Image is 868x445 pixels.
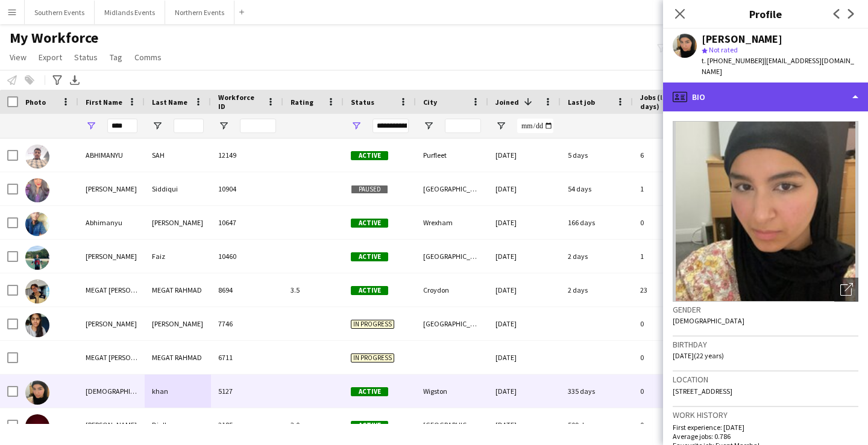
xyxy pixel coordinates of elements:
[68,73,82,87] app-action-btn: Export XLSX
[351,286,388,295] span: Active
[152,120,163,131] button: Open Filter Menu
[145,172,211,205] div: Siddiqui
[25,98,46,107] span: Photo
[74,52,98,63] span: Status
[561,138,633,172] div: 5 days
[488,273,561,307] div: [DATE]
[211,408,283,441] div: 2185
[78,375,145,408] div: [DEMOGRAPHIC_DATA]
[211,307,283,340] div: 7746
[95,1,165,24] button: Midlands Events
[211,172,283,205] div: 10904
[283,273,344,307] div: 3.5
[145,408,211,441] div: Diallo
[50,73,64,87] app-action-btn: Advanced filters
[673,121,858,302] img: Crew avatar or photo
[211,240,283,273] div: 10460
[291,98,313,107] span: Rating
[78,172,145,205] div: [PERSON_NAME]
[416,240,488,273] div: [GEOGRAPHIC_DATA]
[107,119,137,133] input: First Name Filter Input
[488,138,561,172] div: [DATE]
[25,212,49,236] img: Abhimanyu Katyal
[702,56,764,65] span: t. [PHONE_NUMBER]
[495,120,506,131] button: Open Filter Menu
[78,307,145,340] div: [PERSON_NAME]
[25,1,95,24] button: Southern Events
[145,273,211,307] div: MEGAT RAHMAD
[240,119,276,133] input: Workforce ID Filter Input
[445,119,481,133] input: City Filter Input
[211,341,283,374] div: 6711
[416,273,488,307] div: Croydon
[351,120,362,131] button: Open Filter Menu
[416,375,488,408] div: Wigston
[211,375,283,408] div: 5127
[633,138,711,172] div: 6
[488,172,561,205] div: [DATE]
[145,341,211,374] div: MEGAT RAHMAD
[10,52,27,63] span: View
[488,341,561,374] div: [DATE]
[488,240,561,273] div: [DATE]
[218,93,262,111] span: Workforce ID
[673,339,858,350] h3: Birthday
[39,52,62,63] span: Export
[561,172,633,205] div: 54 days
[145,206,211,239] div: [PERSON_NAME]
[488,408,561,441] div: [DATE]
[211,206,283,239] div: 10647
[673,351,724,360] span: [DATE] (22 years)
[174,119,204,133] input: Last Name Filter Input
[25,381,49,405] img: iman khan
[351,320,394,329] span: In progress
[673,374,858,385] h3: Location
[78,273,145,307] div: MEGAT [PERSON_NAME]
[673,423,858,432] p: First experience: [DATE]
[663,82,868,111] div: Bio
[673,409,858,420] h3: Work history
[416,172,488,205] div: [GEOGRAPHIC_DATA]
[34,49,67,65] a: Export
[561,375,633,408] div: 335 days
[351,98,374,107] span: Status
[78,138,145,172] div: ABHIMANYU
[416,307,488,340] div: [GEOGRAPHIC_DATA]
[561,206,633,239] div: 166 days
[488,206,561,239] div: [DATE]
[351,353,394,363] span: In progress
[561,240,633,273] div: 2 days
[834,278,858,302] div: Open photos pop-in
[105,49,127,65] a: Tag
[145,307,211,340] div: [PERSON_NAME]
[633,408,711,441] div: 0
[211,273,283,307] div: 8694
[495,98,519,107] span: Joined
[702,34,782,45] div: [PERSON_NAME]
[110,52,122,63] span: Tag
[283,408,344,441] div: 3.0
[78,206,145,239] div: Abhimanyu
[633,172,711,205] div: 1
[5,49,31,65] a: View
[702,56,854,76] span: | [EMAIL_ADDRESS][DOMAIN_NAME]
[351,185,388,194] span: Paused
[673,316,744,325] span: [DEMOGRAPHIC_DATA]
[561,408,633,441] div: 509 days
[351,387,388,396] span: Active
[633,240,711,273] div: 1
[633,206,711,239] div: 0
[416,408,488,441] div: [GEOGRAPHIC_DATA]
[10,29,98,47] span: My Workforce
[709,45,738,54] span: Not rated
[218,120,229,131] button: Open Filter Menu
[416,206,488,239] div: Wrexham
[633,341,711,374] div: 0
[351,219,388,228] span: Active
[25,145,49,169] img: ABHIMANYU SAH
[488,375,561,408] div: [DATE]
[351,151,388,160] span: Active
[134,52,162,63] span: Comms
[640,93,690,111] span: Jobs (last 90 days)
[211,138,283,172] div: 12149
